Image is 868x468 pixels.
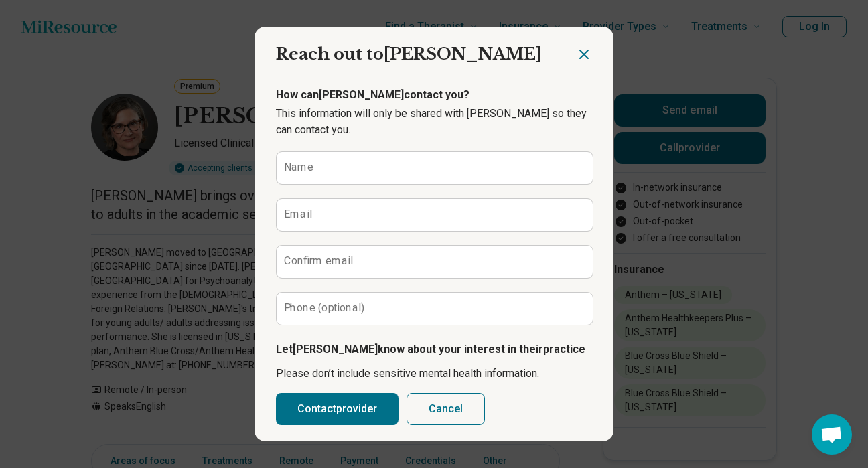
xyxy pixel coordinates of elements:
[284,303,365,313] label: Phone (optional)
[576,46,592,62] button: Close dialog
[284,256,353,266] label: Confirm email
[276,106,592,138] p: This information will only be shared with [PERSON_NAME] so they can contact you.
[284,162,313,173] label: Name
[276,366,592,382] p: Please don’t include sensitive mental health information.
[284,209,312,220] label: Email
[276,341,592,358] p: Let [PERSON_NAME] know about your interest in their practice
[276,44,542,64] span: Reach out to [PERSON_NAME]
[276,87,592,103] p: How can [PERSON_NAME] contact you?
[276,393,399,425] button: Contactprovider
[407,393,485,425] button: Cancel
